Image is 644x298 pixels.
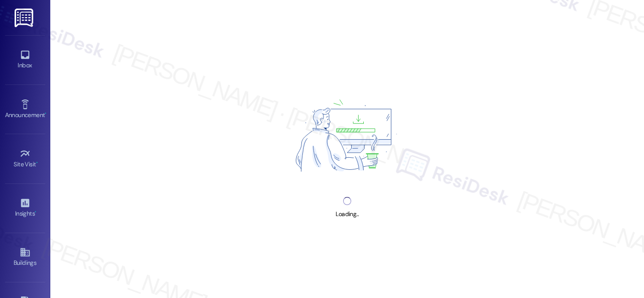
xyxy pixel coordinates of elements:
div: Loading... [336,209,358,220]
span: • [35,209,36,216]
a: Site Visit • [5,145,45,172]
a: Insights • [5,194,45,222]
img: ResiDesk Logo [15,9,35,27]
a: Buildings [5,244,45,271]
span: • [36,159,38,166]
a: Inbox [5,46,45,73]
span: • [45,110,46,117]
